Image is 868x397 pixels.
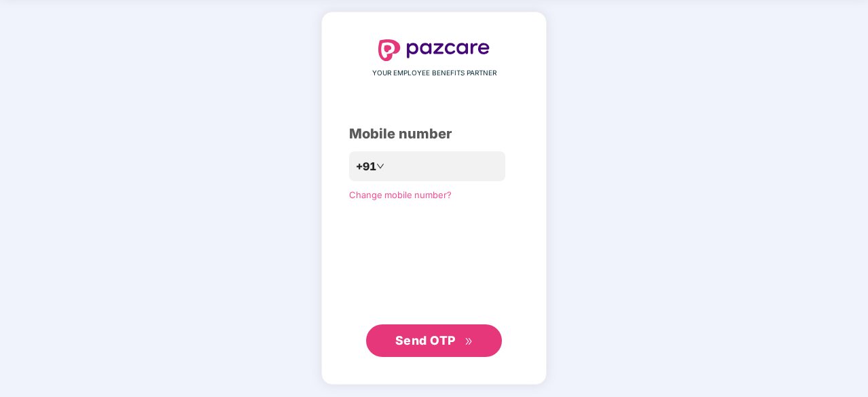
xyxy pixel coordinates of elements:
span: YOUR EMPLOYEE BENEFITS PARTNER [372,68,496,79]
button: Send OTPdouble-right [366,324,502,357]
span: Send OTP [395,333,456,347]
span: +91 [356,158,376,175]
img: logo [378,39,490,61]
div: Mobile number [349,124,519,145]
span: down [376,162,384,170]
span: double-right [465,337,473,346]
a: Change mobile number? [349,189,452,200]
